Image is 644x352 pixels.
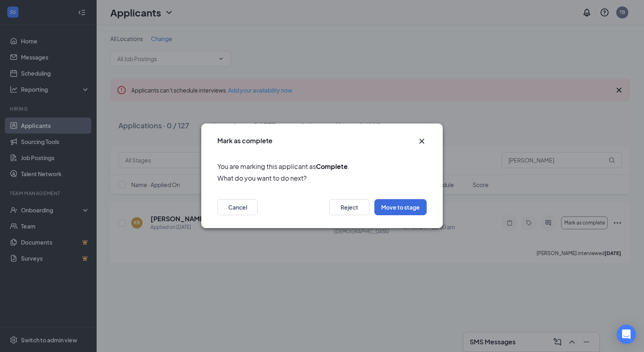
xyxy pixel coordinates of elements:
button: Reject [329,200,369,216]
button: Cancel [217,200,258,216]
span: You are marking this applicant as . [217,161,427,171]
button: Move to stage [374,200,427,216]
button: Close [417,136,427,146]
h3: Mark as complete [217,136,272,145]
div: Open Intercom Messenger [617,325,636,344]
svg: Cross [417,136,427,146]
span: What do you want to do next? [217,173,427,183]
b: Complete [316,162,348,171]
